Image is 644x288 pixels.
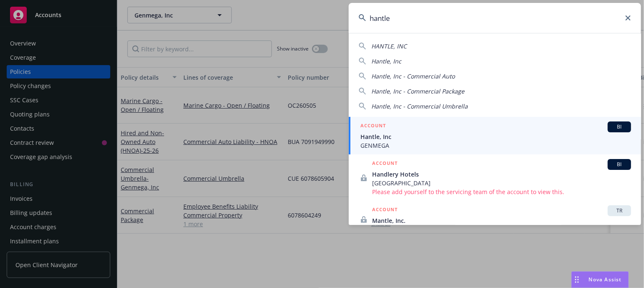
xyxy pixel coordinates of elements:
[611,123,628,131] span: BI
[372,179,631,187] span: [GEOGRAPHIC_DATA]
[349,3,641,33] input: Search...
[349,117,641,154] a: ACCOUNTBIHantle, IncGENMEGA
[611,207,628,215] span: TR
[371,72,455,80] span: Hantle, Inc - Commercial Auto
[349,154,641,201] a: ACCOUNTBIHandlery Hotels[GEOGRAPHIC_DATA]Please add yourself to the servicing team of the account...
[360,132,631,141] span: Hantle, Inc
[349,201,641,238] a: ACCOUNTTRMantle, Inc.
[371,87,464,95] span: Hantle, Inc - Commercial Package
[371,42,407,50] span: HANTLE, INC
[611,161,628,168] span: BI
[589,276,622,283] span: Nova Assist
[360,141,631,150] span: GENMEGA
[371,102,468,110] span: Hantle, Inc - Commercial Umbrella
[372,170,631,179] span: Handlery Hotels
[360,121,386,131] h5: ACCOUNT
[371,57,401,65] span: Hantle, Inc
[572,272,582,288] div: Drag to move
[571,271,629,288] button: Nova Assist
[372,159,398,169] h5: ACCOUNT
[372,216,631,225] span: Mantle, Inc.
[372,205,398,215] h5: ACCOUNT
[372,187,631,196] span: Please add yourself to the servicing team of the account to view this.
